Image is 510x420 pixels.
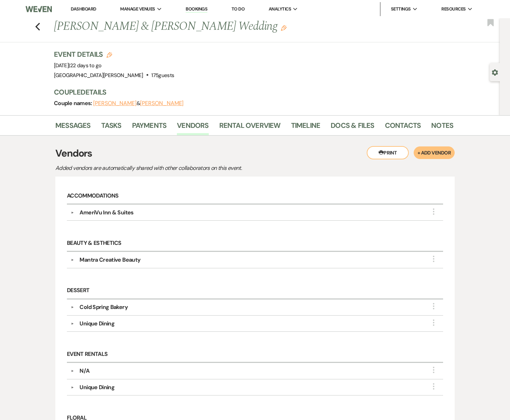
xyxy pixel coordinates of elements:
[331,120,374,135] a: Docs & Files
[80,383,115,392] div: Unique Dining
[414,146,455,159] button: + Add Vendor
[80,319,115,328] div: Unique Dining
[177,120,208,135] a: Vendors
[68,211,76,214] button: ▼
[151,72,174,79] span: 175 guests
[120,6,155,13] span: Manage Venues
[68,258,76,262] button: ▼
[26,2,52,16] img: Weven Logo
[71,6,96,12] a: Dashboard
[80,256,140,264] div: Mantra Creative Beauty
[186,6,207,13] a: Bookings
[291,120,321,135] a: Timeline
[93,101,137,106] button: [PERSON_NAME]
[55,120,91,135] a: Messages
[219,120,281,135] a: Rental Overview
[67,188,443,205] h6: Accommodations
[93,100,184,107] span: &
[54,62,101,69] span: [DATE]
[55,146,455,161] h3: Vendors
[70,62,102,69] span: 22 days to go
[232,6,244,12] a: To Do
[68,305,76,309] button: ▼
[67,283,443,299] h6: Dessert
[67,346,443,363] h6: Event Rentals
[80,208,133,217] div: AmeriVu Inn & Suites
[69,62,101,69] span: |
[281,25,287,31] button: Edit
[54,99,93,107] span: Couple names:
[54,18,368,35] h1: [PERSON_NAME] & [PERSON_NAME] Wedding
[132,120,167,135] a: Payments
[431,120,453,135] a: Notes
[385,120,421,135] a: Contacts
[68,369,76,373] button: ▼
[80,303,127,311] div: Cold Spring Bakery
[441,6,466,13] span: Resources
[68,386,76,389] button: ▼
[80,367,89,375] div: N/A
[140,101,184,106] button: [PERSON_NAME]
[54,87,446,97] h3: Couple Details
[67,235,443,252] h6: Beauty & Esthetics
[492,69,498,75] button: Open lead details
[54,72,143,79] span: [GEOGRAPHIC_DATA][PERSON_NAME]
[269,6,291,13] span: Analytics
[68,322,76,325] button: ▼
[391,6,411,13] span: Settings
[54,49,174,59] h3: Event Details
[101,120,122,135] a: Tasks
[55,164,301,173] p: Added vendors are automatically shared with other collaborators on this event.
[367,146,409,159] button: Print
